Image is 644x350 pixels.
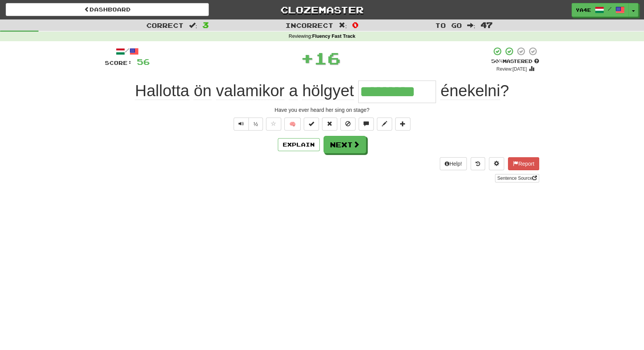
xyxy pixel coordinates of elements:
[467,22,476,29] span: :
[508,157,539,170] button: Report
[436,82,509,100] span: ?
[285,21,333,29] span: Incorrect
[608,6,612,11] span: /
[6,3,209,16] a: Dashboard
[248,118,263,131] button: ½
[301,47,314,69] span: +
[202,20,209,29] span: 3
[324,136,366,153] button: Next
[352,20,359,29] span: 0
[340,118,356,131] button: Ignore sentence (alt+i)
[322,118,337,131] button: Reset to 0% Mastered (alt+r)
[289,82,298,100] span: a
[220,3,423,16] a: Clozemaster
[359,118,374,131] button: Discuss sentence (alt+u)
[576,6,591,13] span: Ya4e
[314,48,341,68] span: 16
[471,157,485,170] button: Round history (alt+y)
[232,118,263,131] div: Text-to-speech controls
[189,22,197,29] span: :
[105,106,539,114] div: Have you ever heard her sing on stage?
[137,57,150,66] span: 56
[312,34,355,39] strong: Fluency Fast Track
[440,157,467,170] button: Help!
[234,118,249,131] button: Play sentence audio (ctl+space)
[216,82,285,100] span: valamikor
[339,22,347,29] span: :
[395,118,410,131] button: Add to collection (alt+a)
[377,118,392,131] button: Edit sentence (alt+d)
[441,82,500,100] span: énekelni
[105,47,150,56] div: /
[135,82,189,100] span: Hallotta
[278,138,320,151] button: Explain
[304,118,319,131] button: Set this sentence to 100% Mastered (alt+m)
[481,20,493,29] span: 47
[105,60,132,66] span: Score:
[497,66,527,72] small: Review: [DATE]
[495,174,539,182] a: Sentence Source
[491,58,539,65] div: Mastered
[146,21,184,29] span: Correct
[491,58,503,64] span: 50 %
[302,82,354,100] span: hölgyet
[435,21,462,29] span: To go
[266,118,281,131] button: Favorite sentence (alt+f)
[284,118,301,131] button: 🧠
[572,3,629,17] a: Ya4e /
[194,82,211,100] span: ön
